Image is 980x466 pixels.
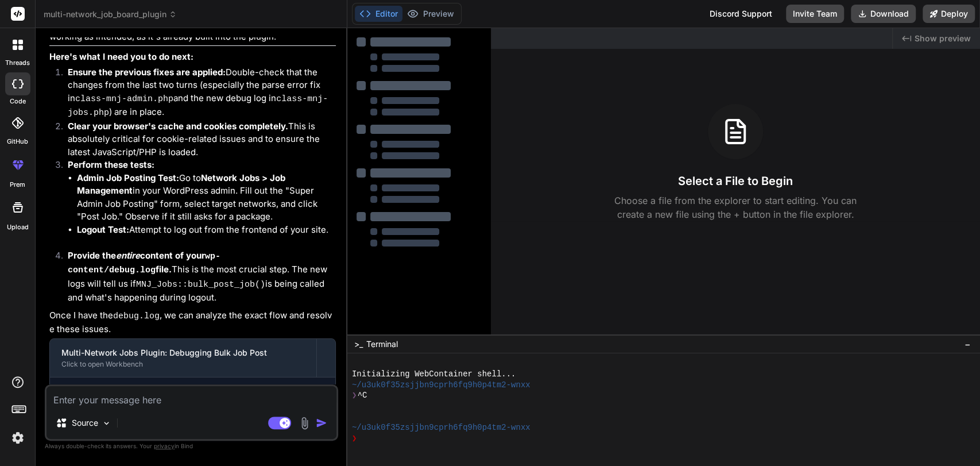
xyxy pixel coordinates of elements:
strong: Here's what I need you to do next: [49,51,193,62]
button: Multi-Network Jobs Plugin: Debugging Bulk Job PostClick to open Workbench [50,339,316,377]
li: This is absolutely critical for cookie-related issues and to ensure the latest JavaScript/PHP is ... [59,120,336,159]
span: privacy [154,442,175,449]
span: ~/u3uk0f35zsjjbn9cprh6fq9h0p4tm2-wnxx [352,380,530,391]
li: Double-check that the changes from the last two turns (especially the parse error fix in and the ... [59,66,336,120]
label: threads [5,58,30,68]
button: Download [851,5,916,23]
strong: Ensure the previous fixes are applied: [68,67,226,78]
strong: Provide the content of your file. [68,250,220,275]
button: Preview [402,6,459,22]
strong: Perform these tests: [68,159,154,170]
code: MNJ_Jobs::bulk_post_job() [136,280,265,290]
img: Pick Models [102,418,111,428]
em: entire [116,250,140,261]
code: debug.log [113,311,160,321]
span: ~/u3uk0f35zsjjbn9cprh6fq9h0p4tm2-wnxx [352,422,530,433]
span: ^C [358,390,367,401]
button: Invite Team [786,5,844,23]
span: >_ [354,338,363,350]
span: Initializing WebContainer shell... [352,369,516,380]
span: ❯ [352,433,358,444]
p: Choose a file from the explorer to start editing. You can create a new file using the + button in... [607,194,864,221]
label: GitHub [7,137,28,147]
button: − [962,335,973,353]
img: settings [8,428,28,448]
p: Source [72,417,98,429]
p: Always double-check its answers. Your in Bind [45,441,338,452]
strong: Clear your browser's cache and cookies completely. [68,121,288,132]
span: Terminal [366,338,398,350]
li: Go to in your WordPress admin. Fill out the "Super Admin Job Posting" form, select target network... [77,172,336,224]
button: Editor [355,6,402,22]
li: Attempt to log out from the frontend of your site. [77,224,336,237]
span: multi-network_job_board_plugin [44,9,177,20]
label: code [10,97,26,106]
span: − [964,338,971,350]
label: prem [10,180,25,190]
span: ❯ [352,390,358,401]
div: Multi-Network Jobs Plugin: Debugging Bulk Job Post [61,347,305,359]
div: Discord Support [703,5,779,23]
li: This is the most crucial step. The new logs will tell us if is being called and what's happening ... [59,249,336,305]
img: attachment [298,417,311,430]
span: Show preview [915,33,971,44]
div: Click to open Workbench [61,360,305,369]
label: Upload [7,222,29,232]
button: Deploy [923,5,975,23]
img: icon [316,417,327,429]
strong: Logout Test: [77,224,129,235]
h3: Select a File to Begin [678,173,793,189]
code: class-mnj-admin.php [75,94,173,104]
strong: Admin Job Posting Test: [77,172,179,183]
p: Once I have the , we can analyze the exact flow and resolve these issues. [49,309,336,336]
